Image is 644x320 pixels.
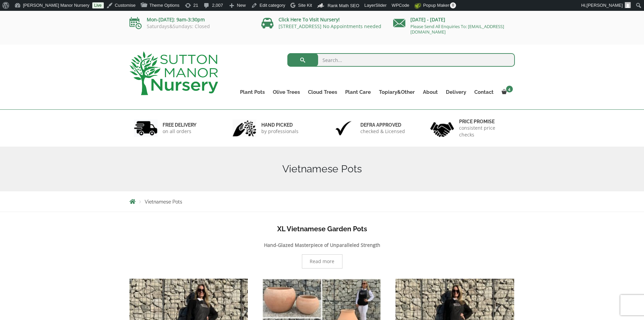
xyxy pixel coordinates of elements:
[498,87,515,97] a: 4
[264,242,380,248] b: Hand-Glazed Masterpiece of Unparalleled Strength
[430,118,454,138] img: 4.jpg
[360,128,405,135] p: checked & Licensed
[393,16,515,24] p: [DATE] - [DATE]
[236,87,269,97] a: Plant Pots
[261,122,299,128] h6: hand picked
[163,122,196,128] h6: FREE DELIVERY
[129,16,251,24] p: Mon-[DATE]: 9am-3:30pm
[92,2,104,8] a: Live
[233,120,256,137] img: 2.jpg
[328,3,359,8] span: Rank Math SEO
[134,120,158,137] img: 1.jpg
[129,199,515,204] nav: Breadcrumbs
[279,23,381,29] a: [STREET_ADDRESS] No Appointments needed
[129,51,218,95] img: logo
[145,199,182,205] span: Vietnamese Pots
[287,53,515,67] input: Search...
[442,87,470,97] a: Delivery
[341,87,375,97] a: Plant Care
[410,23,504,35] a: Please Send All Enquiries To: [EMAIL_ADDRESS][DOMAIN_NAME]
[375,87,419,97] a: Topiary&Other
[587,3,623,8] span: [PERSON_NAME]
[129,24,251,29] p: Saturdays&Sundays: Closed
[163,128,196,135] p: on all orders
[129,163,515,175] h1: Vietnamese Pots
[310,259,334,264] span: Read more
[279,16,340,23] a: Click Here To Visit Nursery!
[459,125,510,138] p: consistent price checks
[298,3,312,8] span: Site Kit
[269,87,304,97] a: Olive Trees
[332,120,355,137] img: 3.jpg
[304,87,341,97] a: Cloud Trees
[459,119,510,125] h6: Price promise
[450,2,456,8] span: 0
[261,128,299,135] p: by professionals
[470,87,498,97] a: Contact
[360,122,405,128] h6: Defra approved
[419,87,442,97] a: About
[506,86,513,92] span: 4
[277,225,367,233] b: XL Vietnamese Garden Pots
